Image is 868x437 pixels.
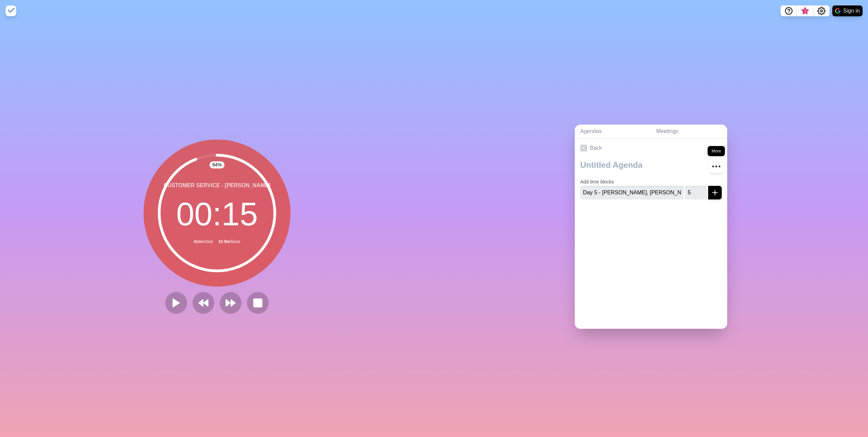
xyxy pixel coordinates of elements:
button: Settings [813,5,830,16]
button: More [710,160,723,173]
img: google logo [835,8,840,14]
label: Add time blocks [580,179,614,184]
a: Meetings [651,125,727,139]
input: Mins [685,186,707,199]
input: Name [580,186,684,199]
a: Agendas [575,125,651,139]
button: What’s new [797,5,813,16]
img: timeblocks logo [5,5,16,16]
span: 3 [802,9,808,14]
a: Back [575,139,727,158]
button: Sign in [832,5,863,16]
button: Help [781,5,797,16]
